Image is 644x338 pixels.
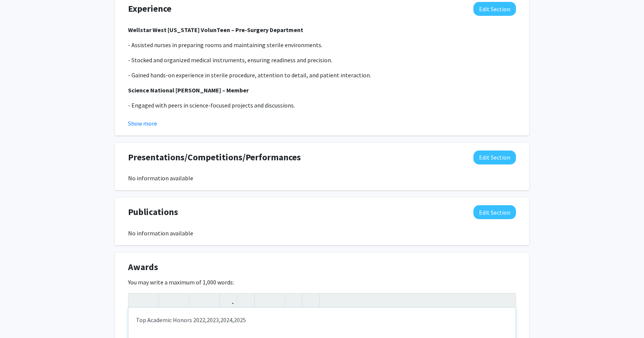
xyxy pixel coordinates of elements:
p: - Stocked and organized medical instruments, ensuring readiness and precision. [128,55,516,65]
button: Redo (Ctrl + Y) [143,293,157,307]
button: Edit Presentations/Competitions/Performances [473,151,516,164]
button: Edit Experience [473,2,516,16]
label: You may write a maximum of 1,000 words: [128,278,234,287]
button: Emphasis (Ctrl + I) [174,293,187,307]
button: Undo (Ctrl + Z) [130,293,143,307]
button: Remove format [287,293,300,307]
div: No information available [128,229,516,238]
button: Subscript [204,293,218,307]
button: Edit Publications [473,205,516,219]
span: - Assisted nurses in preparing rooms and maintaining sterile environments. [128,41,322,49]
p: - Gained hands-on experience in sterile procedure, attention to detail, and patient interaction. [128,71,516,80]
span: Experience [128,2,171,15]
button: Insert horizontal rule [304,293,317,307]
span: Awards [128,260,158,274]
span: Presentations/Competitions/Performances [128,151,301,164]
button: Strong (Ctrl + B) [161,293,174,307]
strong: Science National [PERSON_NAME] – Member [128,86,249,94]
span: Publications [128,205,178,219]
button: Show more [128,119,157,128]
button: Ordered list [270,293,283,307]
p: - Engaged with peers in science-focused projects and discussions. [128,101,516,110]
button: Fullscreen [501,293,514,307]
button: Insert Image [239,293,252,307]
strong: Wellstar West [US_STATE] VolunTeen – Pre-Surgery Department [128,26,303,34]
button: Unordered list [256,293,270,307]
iframe: Chat [6,304,32,332]
button: Link [222,293,235,307]
div: No information available [128,174,516,183]
button: Superscript [191,293,204,307]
